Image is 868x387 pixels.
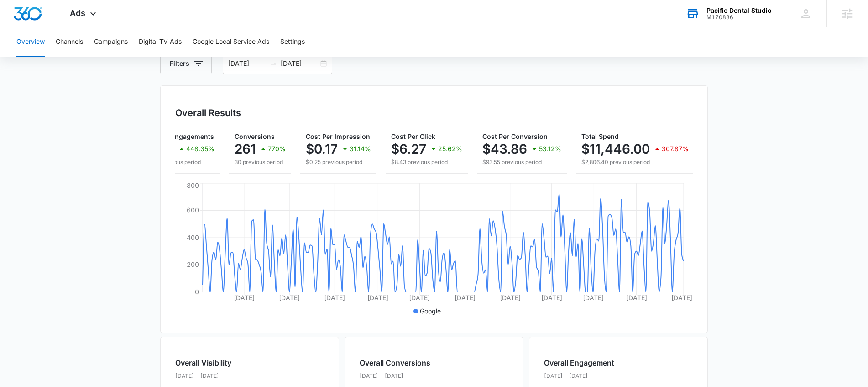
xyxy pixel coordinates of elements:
[268,146,286,152] p: 770%
[235,142,256,156] p: 261
[482,133,548,140] span: Cost Per Conversion
[367,294,388,302] tspan: [DATE]
[581,142,650,156] p: $11,446.00
[391,142,426,156] p: $6.27
[706,7,772,14] div: account name
[235,158,286,166] p: 30 previous period
[150,133,214,140] span: Clicks/Engagements
[228,58,266,69] input: Start date
[186,146,214,152] p: 448.35%
[306,133,370,140] span: Cost Per Impression
[270,60,277,67] span: swap-right
[324,294,345,302] tspan: [DATE]
[671,294,692,302] tspan: [DATE]
[281,58,319,69] input: End date
[420,306,441,316] p: Google
[360,372,430,380] p: [DATE] - [DATE]
[541,294,562,302] tspan: [DATE]
[193,27,269,57] button: Google Local Service Ads
[583,294,604,302] tspan: [DATE]
[500,294,521,302] tspan: [DATE]
[544,372,621,380] p: [DATE] - [DATE]
[187,181,199,189] tspan: 800
[391,158,462,166] p: $8.43 previous period
[455,294,476,302] tspan: [DATE]
[662,146,689,152] p: 307.87%
[160,53,212,74] button: Filters
[360,357,430,368] h2: Overall Conversions
[482,142,527,156] p: $43.86
[482,158,561,166] p: $93.55 previous period
[581,158,689,166] p: $2,806.40 previous period
[175,106,241,120] h3: Overall Results
[94,27,128,57] button: Campaigns
[438,146,462,152] p: 25.62%
[270,60,277,67] span: to
[306,158,371,166] p: $0.25 previous period
[306,142,338,156] p: $0.17
[195,288,199,296] tspan: 0
[70,8,85,18] span: Ads
[187,233,199,241] tspan: 400
[581,133,619,140] span: Total Spend
[280,27,305,57] button: Settings
[175,357,261,368] h2: Overall Visibility
[706,14,772,21] div: account id
[539,146,561,152] p: 53.12%
[234,294,255,302] tspan: [DATE]
[150,158,214,166] p: 333 previous period
[544,357,621,368] h2: Overall Engagement
[279,294,300,302] tspan: [DATE]
[187,206,199,214] tspan: 600
[139,27,182,57] button: Digital TV Ads
[16,27,45,57] button: Overview
[235,133,275,140] span: Conversions
[175,372,261,380] p: [DATE] - [DATE]
[391,133,435,140] span: Cost Per Click
[409,294,430,302] tspan: [DATE]
[350,146,371,152] p: 31.14%
[56,27,83,57] button: Channels
[187,260,199,268] tspan: 200
[626,294,647,302] tspan: [DATE]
